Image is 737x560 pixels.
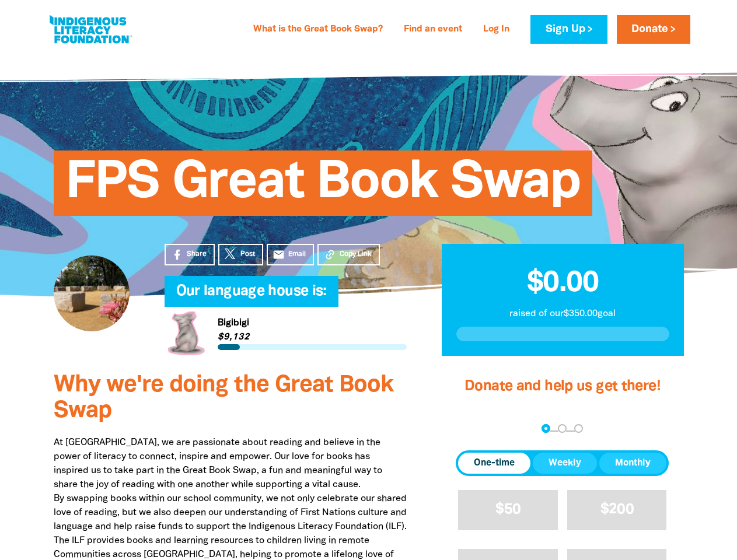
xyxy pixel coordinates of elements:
[615,456,651,470] span: Monthly
[165,295,407,302] h6: My Team
[542,424,550,433] button: Navigate to step 1 of 3 to enter your donation amount
[474,456,515,470] span: One-time
[65,159,581,216] span: FPS Great Book Swap
[549,456,581,470] span: Weekly
[317,244,380,265] button: Copy Link
[246,20,390,39] a: What is the Great Book Swap?
[240,249,255,260] span: Post
[464,380,661,393] span: Donate and help us get there!
[54,374,393,422] span: Why we're doing the Great Book Swap
[599,453,666,474] button: Monthly
[456,307,669,321] p: raised of our $350.00 goal
[533,453,597,474] button: Weekly
[165,244,215,265] a: Share
[273,249,285,261] i: email
[288,249,306,260] span: Email
[458,453,530,474] button: One-time
[187,249,207,260] span: Share
[458,490,558,530] button: $50
[530,15,607,44] a: Sign Up
[267,244,315,265] a: emailEmail
[527,270,599,297] span: $0.00
[176,285,327,307] span: Our language house is:
[218,244,263,265] a: Post
[456,450,669,476] div: Donation frequency
[600,503,634,516] span: $200
[397,20,469,39] a: Find an event
[495,503,521,516] span: $50
[617,15,690,44] a: Donate
[567,490,667,530] button: $200
[558,424,567,433] button: Navigate to step 2 of 3 to enter your details
[574,424,583,433] button: Navigate to step 3 of 3 to enter your payment details
[476,20,516,39] a: Log In
[340,249,372,260] span: Copy Link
